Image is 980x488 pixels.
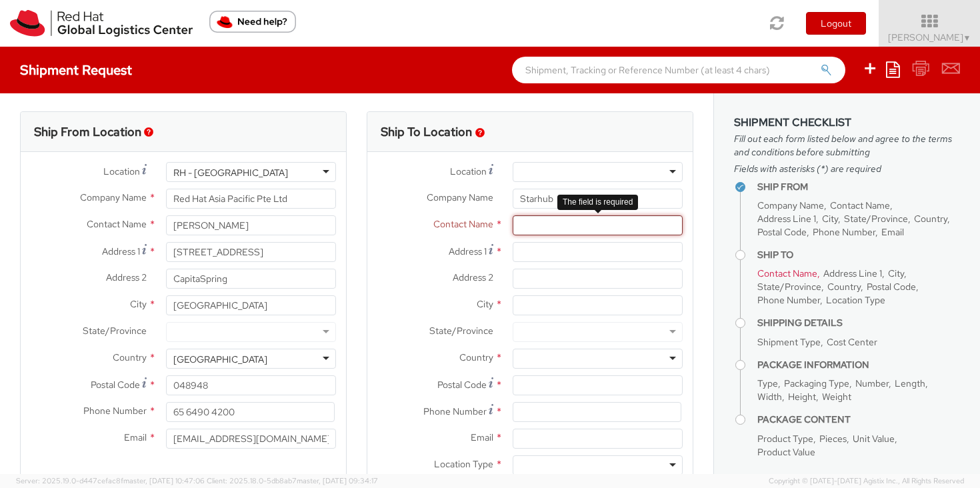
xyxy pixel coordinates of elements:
[103,165,140,177] span: Location
[124,431,147,443] span: Email
[459,351,493,363] span: Country
[830,199,890,211] span: Contact Name
[855,377,889,389] span: Number
[757,267,817,279] span: Contact Name
[434,458,493,470] span: Location Type
[477,298,493,310] span: City
[123,476,205,485] span: master, [DATE] 10:47:06
[757,294,820,306] span: Phone Number
[757,213,816,225] span: Address Line 1
[844,213,908,225] span: State/Province
[209,11,296,33] button: Need help?
[102,245,140,257] span: Address 1
[423,405,487,417] span: Phone Number
[557,195,638,210] div: The field is required
[914,213,947,225] span: Country
[827,281,861,293] span: Country
[888,31,971,43] span: [PERSON_NAME]
[757,250,960,260] h4: Ship To
[757,377,778,389] span: Type
[806,12,866,35] button: Logout
[10,10,193,37] img: rh-logistics-00dfa346123c4ec078e1.svg
[173,353,267,366] div: [GEOGRAPHIC_DATA]
[173,166,288,179] div: RH - [GEOGRAPHIC_DATA]
[822,213,838,225] span: City
[757,281,821,293] span: State/Province
[853,433,895,445] span: Unit Value
[437,379,487,391] span: Postal Code
[80,191,147,203] span: Company Name
[788,391,816,403] span: Height
[427,191,493,203] span: Company Name
[433,218,493,230] span: Contact Name
[813,226,875,238] span: Phone Number
[16,476,205,485] span: Server: 2025.19.0-d447cefac8f
[453,271,493,283] span: Address 2
[113,351,147,363] span: Country
[823,267,882,279] span: Address Line 1
[429,325,493,337] span: State/Province
[784,377,849,389] span: Packaging Type
[826,294,885,306] span: Location Type
[106,271,147,283] span: Address 2
[757,360,960,370] h4: Package Information
[822,391,851,403] span: Weight
[130,298,147,310] span: City
[757,182,960,192] h4: Ship From
[757,318,960,328] h4: Shipping Details
[20,63,132,77] h4: Shipment Request
[512,57,845,83] input: Shipment, Tracking or Reference Number (at least 4 chars)
[888,267,904,279] span: City
[471,431,493,443] span: Email
[207,476,378,485] span: Client: 2025.18.0-5db8ab7
[449,245,487,257] span: Address 1
[757,226,807,238] span: Postal Code
[734,162,960,175] span: Fields with asterisks (*) are required
[83,325,147,337] span: State/Province
[757,446,815,458] span: Product Value
[757,433,813,445] span: Product Type
[769,476,964,487] span: Copyright © [DATE]-[DATE] Agistix Inc., All Rights Reserved
[87,218,147,230] span: Contact Name
[734,117,960,129] h3: Shipment Checklist
[757,336,821,348] span: Shipment Type
[895,377,925,389] span: Length
[381,125,472,139] h3: Ship To Location
[819,433,847,445] span: Pieces
[297,476,378,485] span: master, [DATE] 09:34:17
[757,199,824,211] span: Company Name
[881,226,904,238] span: Email
[734,132,960,159] span: Fill out each form listed below and agree to the terms and conditions before submitting
[83,405,147,417] span: Phone Number
[34,125,141,139] h3: Ship From Location
[757,391,782,403] span: Width
[450,165,487,177] span: Location
[867,281,916,293] span: Postal Code
[91,379,140,391] span: Postal Code
[827,336,877,348] span: Cost Center
[963,33,971,43] span: ▼
[757,415,960,425] h4: Package Content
